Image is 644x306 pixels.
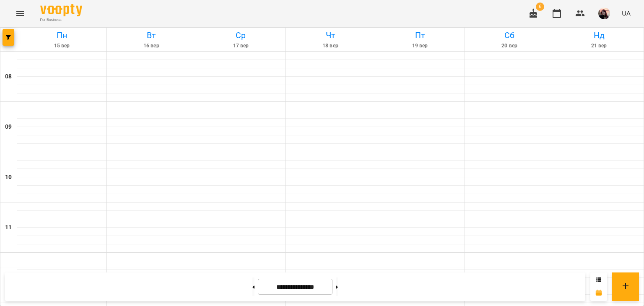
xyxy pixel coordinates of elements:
h6: 11 [5,223,12,232]
h6: 15 вер [18,42,105,50]
h6: 18 вер [287,42,374,50]
h6: Пн [18,29,105,42]
img: Voopty Logo [40,4,82,16]
h6: 19 вер [377,42,463,50]
h6: Вт [108,29,195,42]
button: UA [618,5,634,21]
h6: 09 [5,122,12,132]
h6: 17 вер [197,42,284,50]
span: UA [622,9,631,18]
h6: 16 вер [108,42,195,50]
h6: 20 вер [466,42,553,50]
h6: 08 [5,72,12,81]
h6: 21 вер [556,42,642,50]
h6: 10 [5,173,12,182]
img: 593dfa334cc66595748fde4e2f19f068.jpg [598,8,610,19]
h6: Чт [287,29,374,42]
span: For Business [40,17,82,23]
h6: Нд [556,29,642,42]
h6: Сб [466,29,553,42]
h6: Пт [377,29,463,42]
span: 6 [536,3,544,11]
h6: Ср [197,29,284,42]
button: Menu [10,3,30,23]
